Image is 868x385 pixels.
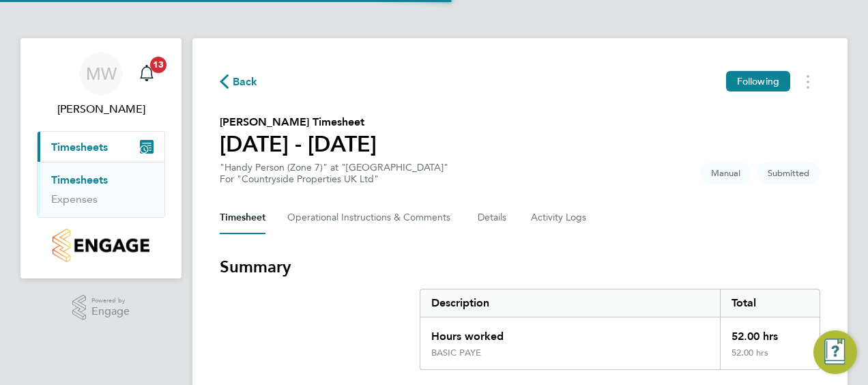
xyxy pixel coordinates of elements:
a: 13 [133,52,160,96]
span: Following [737,75,779,87]
a: Expenses [51,192,98,205]
div: Timesheets [38,162,164,217]
div: For "Countryside Properties UK Ltd" [220,173,448,185]
span: 13 [150,57,167,73]
h1: [DATE] - [DATE] [220,130,377,158]
div: Total [720,289,820,317]
button: Timesheets [38,132,164,162]
button: Timesheet [220,201,265,234]
h2: [PERSON_NAME] Timesheet [220,114,377,130]
div: BASIC PAYE [431,347,481,358]
a: MW[PERSON_NAME] [37,52,165,117]
span: Back [233,74,258,90]
div: 52.00 hrs [720,317,820,347]
button: Back [220,73,258,90]
h3: Summary [220,256,820,278]
a: Timesheets [51,173,108,186]
a: Powered byEngage [72,295,130,321]
span: Engage [91,306,130,317]
a: Go to home page [37,229,165,262]
span: This timesheet was manually created. [700,162,751,184]
button: Timesheets Menu [796,71,820,92]
span: MW [86,65,117,83]
span: Powered by [91,295,130,306]
span: Mike Walsh [37,101,165,117]
nav: Main navigation [20,38,182,279]
button: Operational Instructions & Comments [287,201,456,234]
button: Engage Resource Center [813,330,857,374]
div: Description [420,289,720,317]
span: This timesheet is Submitted. [757,162,820,184]
div: Summary [420,289,820,370]
button: Details [478,201,509,234]
div: "Handy Person (Zone 7)" at "[GEOGRAPHIC_DATA]" [220,162,448,185]
span: Timesheets [51,141,108,154]
div: Hours worked [420,317,720,347]
button: Following [726,71,790,91]
button: Activity Logs [531,201,588,234]
div: 52.00 hrs [720,347,820,369]
img: countryside-properties-logo-retina.png [53,229,149,262]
